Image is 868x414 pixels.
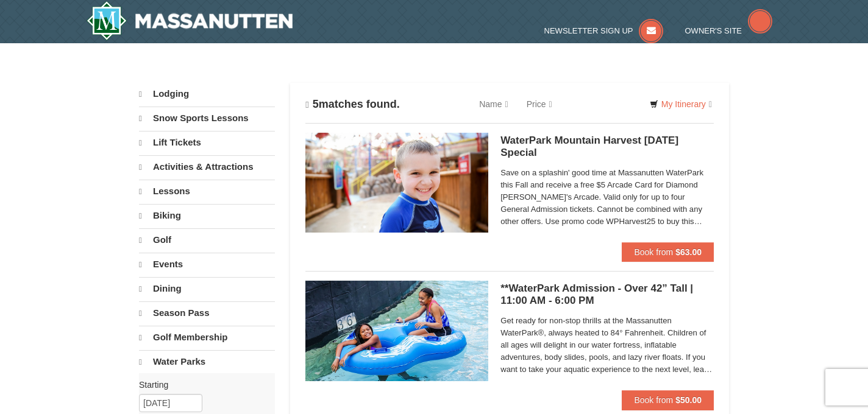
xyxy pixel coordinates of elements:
span: Newsletter Sign Up [544,26,633,35]
strong: $50.00 [675,395,702,405]
a: Massanutten Resort [87,1,293,40]
a: Golf [139,228,275,251]
span: Get ready for non-stop thrills at the Massanutten WaterPark®, always heated to 84° Fahrenheit. Ch... [500,315,714,376]
a: Lessons [139,180,275,203]
h5: WaterPark Mountain Harvest [DATE] Special [500,135,714,159]
a: Activities & Attractions [139,155,275,178]
img: Massanutten Resort Logo [87,1,293,40]
a: Biking [139,204,275,227]
a: Events [139,253,275,276]
button: Book from $63.00 [622,242,714,262]
label: Starting [139,379,266,391]
span: Book from [634,247,673,257]
h5: **WaterPark Admission - Over 42” Tall | 11:00 AM - 6:00 PM [500,282,714,307]
a: Price [518,92,561,116]
a: Water Parks [139,350,275,373]
a: Owner's Site [685,26,773,35]
span: Book from [634,395,673,405]
span: Save on a splashin' good time at Massanutten WaterPark this Fall and receive a free $5 Arcade Car... [500,167,714,228]
a: Snow Sports Lessons [139,107,275,130]
a: My Itinerary [642,95,720,113]
a: Golf Membership [139,326,275,349]
img: 6619917-1412-d332ca3f.jpg [305,133,488,233]
a: Lodging [139,83,275,105]
a: Season Pass [139,301,275,325]
a: Dining [139,277,275,300]
button: Book from $50.00 [622,390,714,410]
strong: $63.00 [675,247,702,257]
a: Name [470,92,517,116]
a: Newsletter Sign Up [544,26,664,35]
a: Lift Tickets [139,131,275,154]
img: 6619917-726-5d57f225.jpg [305,281,488,381]
span: Owner's Site [685,26,742,35]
